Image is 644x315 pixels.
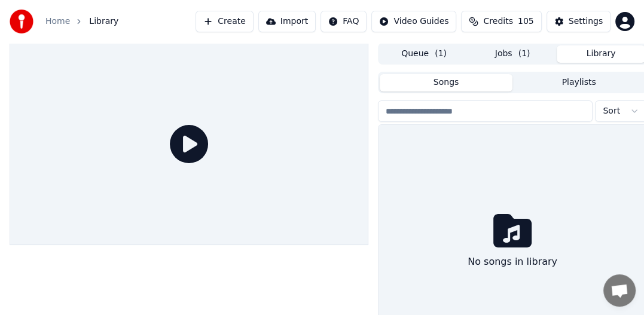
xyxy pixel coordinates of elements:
button: Create [196,11,254,32]
button: FAQ [321,11,367,32]
a: Home [45,16,70,27]
button: Credits105 [461,11,541,32]
span: 105 [518,16,534,27]
img: youka [10,10,33,33]
button: Import [258,11,316,32]
div: Open chat [603,274,636,307]
button: Songs [380,74,512,91]
span: ( 1 ) [518,48,530,60]
span: Library [89,16,118,27]
div: Settings [569,16,603,27]
button: Jobs [468,45,557,63]
span: Sort [603,105,620,117]
nav: breadcrumb [45,16,118,27]
button: Queue [380,45,468,63]
span: ( 1 ) [435,48,447,60]
div: No songs in library [463,250,562,274]
button: Settings [547,11,611,32]
button: Video Guides [371,11,456,32]
span: Credits [483,16,512,27]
